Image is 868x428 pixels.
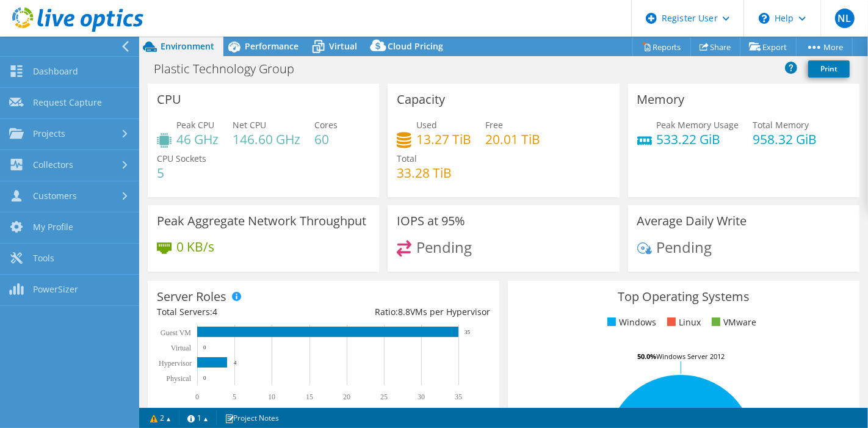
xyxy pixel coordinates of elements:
h3: Top Operating Systems [517,290,850,303]
span: Used [416,119,437,131]
li: VMware [709,316,756,329]
h1: Plastic Technology Group [148,62,313,76]
a: Print [808,60,850,78]
h4: 33.28 TiB [397,166,452,180]
span: Cores [314,119,338,131]
text: 0 [203,344,206,350]
h3: IOPS at 95% [397,214,465,228]
h4: 5 [157,166,206,180]
tspan: 50.0% [637,352,656,361]
text: 35 [455,393,462,401]
text: 15 [306,393,313,401]
span: Peak Memory Usage [657,119,739,131]
span: 8.8 [398,306,410,317]
span: Virtual [329,40,357,52]
span: NL [835,9,855,28]
text: 4 [234,360,237,366]
h3: Server Roles [157,290,226,303]
svg: \n [759,13,770,24]
span: Peak CPU [176,119,214,131]
text: 35 [465,329,471,335]
span: Pending [416,237,472,257]
h4: 60 [314,132,338,146]
span: Total [397,153,417,164]
h4: 0 KB/s [176,240,214,253]
span: Pending [657,237,712,257]
h4: 533.22 GiB [657,132,739,146]
h4: 20.01 TiB [485,132,540,146]
span: CPU Sockets [157,153,206,164]
text: 0 [195,393,199,401]
h4: 958.32 GiB [753,132,817,146]
span: Cloud Pricing [388,40,443,52]
text: Guest VM [161,328,191,337]
text: 20 [343,393,350,401]
text: Hypervisor [159,359,192,368]
a: More [796,37,853,56]
span: Performance [245,40,298,52]
a: Reports [632,37,691,56]
a: Share [690,37,740,56]
a: 2 [142,410,179,426]
h3: Capacity [397,93,445,106]
span: Total Memory [753,119,809,131]
tspan: Windows Server 2012 [656,352,725,361]
h4: 13.27 TiB [416,132,471,146]
span: Net CPU [233,119,266,131]
text: 0 [203,375,206,381]
text: 10 [268,393,275,401]
text: 30 [418,393,425,401]
a: Export [740,37,797,56]
span: Free [485,119,503,131]
div: Total Servers: [157,305,324,319]
li: Windows [604,316,656,329]
text: Physical [166,374,191,383]
li: Linux [664,316,701,329]
a: Project Notes [216,410,288,426]
h3: CPU [157,93,181,106]
span: Environment [161,40,214,52]
h3: Peak Aggregate Network Throughput [157,214,366,228]
text: 5 [233,393,236,401]
a: 1 [179,410,217,426]
h3: Average Daily Write [637,214,747,228]
text: 25 [380,393,388,401]
span: 4 [212,306,217,317]
h3: Memory [637,93,685,106]
h4: 46 GHz [176,132,219,146]
h4: 146.60 GHz [233,132,300,146]
div: Ratio: VMs per Hypervisor [324,305,490,319]
text: Virtual [171,344,192,352]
